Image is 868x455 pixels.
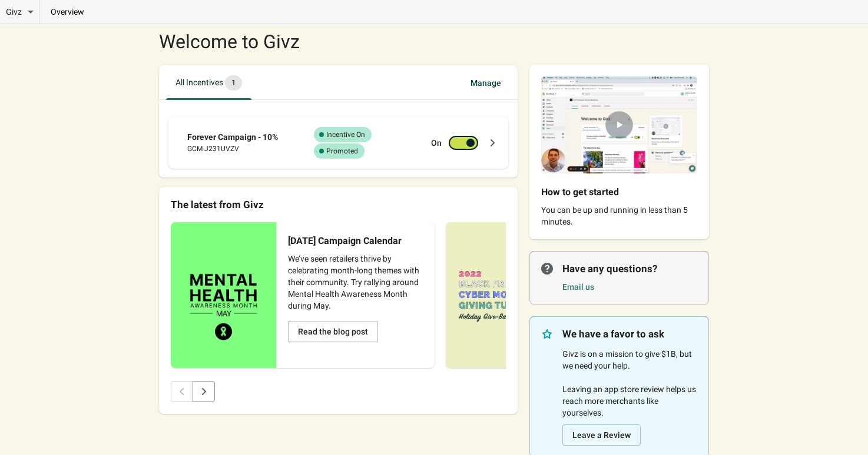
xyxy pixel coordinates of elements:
[6,6,22,18] span: Givz
[541,204,697,227] p: You can be up and running in less than 5 minutes.
[164,66,254,100] button: All campaigns
[40,6,95,18] p: overview
[298,327,368,336] span: Read the blog post
[288,321,378,342] button: Read the blog post
[175,78,242,87] span: All Incentives
[314,127,372,142] span: Incentive On
[288,253,423,312] p: We’ve seen retailers thrive by celebrating month-long themes with their community. Try rallying a...
[459,66,513,100] button: Manage incentives
[314,143,365,159] span: Promoted
[541,185,678,199] h2: How to get started
[446,222,551,368] img: blog_preview_image_for_app_1x_yw5cg0.jpg
[225,75,242,91] span: 1
[562,262,697,276] p: Have any questions?
[171,381,506,402] nav: Pagination
[288,234,404,248] h2: [DATE] Campaign Calendar
[562,349,696,417] span: Givz is on a mission to give $1B, but we need your help. Leaving an app store review helps us rea...
[187,131,296,143] div: Forever Campaign - 10%
[562,327,697,341] p: We have a favor to ask
[562,282,594,292] a: Email us
[171,199,506,210] div: The latest from Givz
[187,143,296,155] div: GCM-J231UVZV
[461,72,511,93] span: Manage
[529,65,709,185] img: de22701b3f454b70bb084da32b4ae3d0-1644416428799-with-play.gif
[193,381,215,402] button: Next
[159,32,518,51] div: Welcome to Givz
[562,424,641,446] button: Leave a Review
[171,222,276,368] img: image_qkybex.png
[431,137,442,149] label: On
